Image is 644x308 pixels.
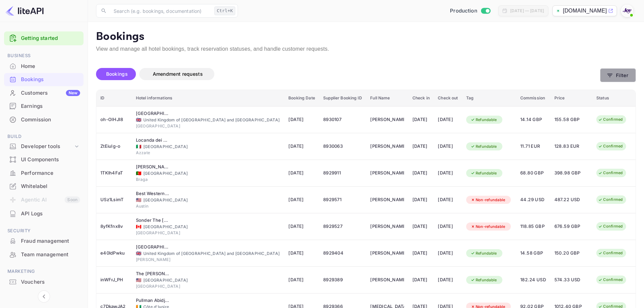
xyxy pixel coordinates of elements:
[21,89,80,97] div: Customers
[516,90,550,106] th: Commission
[136,257,281,263] div: [PERSON_NAME]
[323,221,362,232] div: 8929527
[520,276,546,284] span: 182.24 USD
[412,248,430,259] div: [DATE]
[412,114,430,125] div: [DATE]
[100,221,128,232] div: 8yfKfnx8v
[4,167,84,179] a: Performance
[132,90,285,106] th: Hotel informations
[288,276,315,284] span: [DATE]
[288,196,315,204] span: [DATE]
[21,116,80,124] div: Commission
[100,168,128,179] div: 1TKlh4FaT
[153,71,203,77] span: Amendment requests
[136,118,141,122] span: United Kingdom of Great Britain and Northern Ireland
[100,248,128,259] div: e40ldPwku
[412,275,430,285] div: [DATE]
[21,278,80,286] div: Vouchers
[323,275,362,285] div: 8929389
[408,90,434,106] th: Check in
[450,7,477,15] span: Production
[4,180,84,193] div: Whitelabel
[600,68,636,82] button: Filter
[136,251,141,256] span: United Kingdom of Great Britain and Northern Ireland
[288,116,315,123] span: [DATE]
[96,30,636,44] p: Bookings
[438,141,458,152] div: [DATE]
[4,207,84,220] div: API Logs
[554,116,588,123] span: 155.58 GBP
[466,142,501,151] div: Refundable
[554,276,588,284] span: 574.33 USD
[520,143,546,150] span: 11.71 EUR
[370,248,404,259] div: Aliy Salako
[4,52,84,60] span: Business
[136,123,281,129] div: [GEOGRAPHIC_DATA]
[594,195,627,204] div: Confirmed
[136,251,281,257] div: United Kingdom of [GEOGRAPHIC_DATA] and [GEOGRAPHIC_DATA]
[466,222,510,231] div: Non-refundable
[106,71,128,77] span: Bookings
[4,235,84,247] a: Fraud management
[520,196,546,204] span: 44.29 USD
[4,73,84,86] div: Bookings
[136,297,170,304] div: Pullman Abidjan
[100,114,128,125] div: oh-OIHJI8
[370,168,404,179] div: Natasha Motivaras
[288,223,315,230] span: [DATE]
[136,170,281,176] div: [GEOGRAPHIC_DATA]
[622,5,633,16] img: With Joy
[520,250,546,257] span: 14.58 GBP
[38,290,50,303] button: Collapse navigation
[21,169,80,177] div: Performance
[412,221,430,232] div: [DATE]
[96,90,132,106] th: ID
[370,194,404,205] div: Michael Moskowitz
[466,276,501,284] div: Refundable
[100,275,128,285] div: inWFrJ_PH
[370,275,404,285] div: Austin Neureiter
[520,116,546,123] span: 14.14 GBP
[366,90,408,106] th: Full Name
[4,153,84,166] div: UI Components
[412,194,430,205] div: [DATE]
[412,168,430,179] div: [DATE]
[4,87,84,100] div: CustomersNew
[554,223,588,230] span: 676.59 GBP
[370,221,404,232] div: Rhys DAVIES
[136,203,281,209] div: Austin
[96,45,636,53] p: View and manage all hotel bookings, track reservation statuses, and handle customer requests.
[438,114,458,125] div: [DATE]
[100,194,128,205] div: USz1LsimT
[4,60,84,73] div: Home
[4,100,84,113] div: Earnings
[21,251,80,259] div: Team management
[136,144,281,150] div: [GEOGRAPHIC_DATA]
[319,90,366,106] th: Supplier Booking ID
[323,168,362,179] div: 8929911
[594,169,627,177] div: Confirmed
[136,283,281,289] div: [GEOGRAPHIC_DATA]
[370,141,404,152] div: Laura Iacometti
[412,141,430,152] div: [DATE]
[4,60,84,72] a: Home
[466,116,501,124] div: Refundable
[136,224,141,229] span: Canada
[288,143,315,150] span: [DATE]
[4,248,84,261] a: Team management
[554,250,588,257] span: 150.20 GBP
[4,276,84,289] div: Vouchers
[288,250,315,257] span: [DATE]
[136,150,281,156] div: Azzate
[520,223,546,230] span: 118.85 GBP
[594,276,627,284] div: Confirmed
[136,198,141,202] span: United States of America
[4,268,84,275] span: Marketing
[4,73,84,86] a: Bookings
[288,169,315,177] span: [DATE]
[136,190,170,197] div: Best Western Plus Austin Airport Inn & Suites
[4,113,84,126] div: Commission
[520,169,546,177] span: 68.80 GBP
[21,210,80,218] div: API Logs
[4,31,84,45] div: Getting started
